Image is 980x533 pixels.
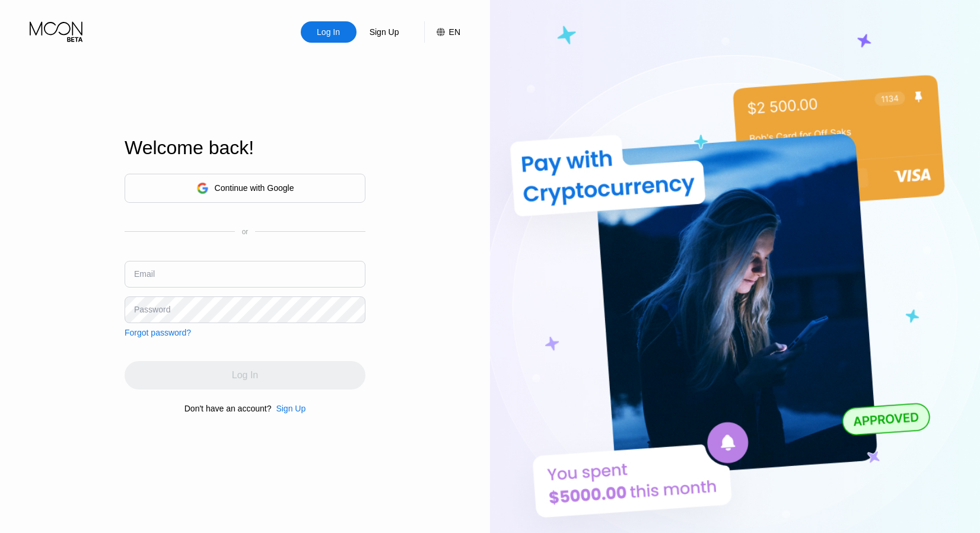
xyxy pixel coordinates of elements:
[125,137,365,159] div: Welcome back!
[424,21,460,43] div: EN
[125,174,365,203] div: Continue with Google
[316,26,341,38] div: Log In
[357,21,412,43] div: Sign Up
[134,269,155,279] div: Email
[276,404,306,413] div: Sign Up
[184,404,272,413] div: Don't have an account?
[271,404,306,413] div: Sign Up
[368,26,400,38] div: Sign Up
[301,21,357,43] div: Log In
[125,328,191,337] div: Forgot password?
[134,305,170,314] div: Password
[449,27,460,37] div: EN
[242,228,249,236] div: or
[215,183,294,193] div: Continue with Google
